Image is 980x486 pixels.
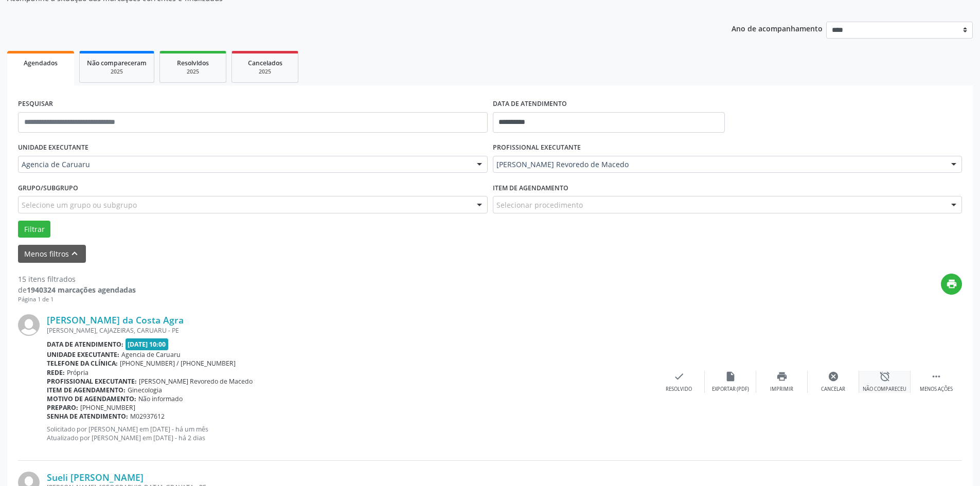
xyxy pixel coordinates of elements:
div: 2025 [87,68,147,76]
span: Agencia de Caruaru [121,350,181,359]
div: Não compareceu [863,386,906,393]
div: Menos ações [920,386,953,393]
span: Própria [67,368,88,377]
span: Não informado [138,394,183,403]
div: Resolvido [666,386,692,393]
label: Item de agendamento [493,180,568,196]
b: Preparo: [47,403,78,412]
div: 15 itens filtrados [18,274,136,284]
div: 2025 [239,68,291,76]
div: Página 1 de 1 [18,295,136,304]
b: Item de agendamento: [47,386,126,394]
a: [PERSON_NAME] da Costa Agra [47,314,184,326]
span: Agendados [24,59,58,67]
i: check [673,371,685,382]
div: Exportar (PDF) [712,386,749,393]
i: insert_drive_file [725,371,736,382]
span: [PERSON_NAME] Revoredo de Macedo [139,377,253,386]
label: PROFISSIONAL EXECUTANTE [493,140,581,156]
span: M02937612 [130,412,165,421]
i: cancel [828,371,839,382]
button: print [941,274,962,295]
span: Não compareceram [87,59,147,67]
i: alarm_off [879,371,890,382]
span: [PERSON_NAME] Revoredo de Macedo [496,159,941,170]
b: Unidade executante: [47,350,119,359]
a: Sueli [PERSON_NAME] [47,472,144,483]
i: keyboard_arrow_up [69,248,80,259]
div: 2025 [167,68,219,76]
label: DATA DE ATENDIMENTO [493,96,567,112]
span: Selecione um grupo ou subgrupo [22,200,137,210]
b: Motivo de agendamento: [47,394,136,403]
span: [PHONE_NUMBER] [80,403,135,412]
div: Imprimir [770,386,793,393]
b: Profissional executante: [47,377,137,386]
i:  [931,371,942,382]
label: Grupo/Subgrupo [18,180,78,196]
span: Agencia de Caruaru [22,159,467,170]
span: Cancelados [248,59,282,67]
span: Resolvidos [177,59,209,67]
b: Data de atendimento: [47,340,123,349]
span: Selecionar procedimento [496,200,583,210]
i: print [946,278,957,290]
p: Solicitado por [PERSON_NAME] em [DATE] - há um mês Atualizado por [PERSON_NAME] em [DATE] - há 2 ... [47,425,653,442]
div: [PERSON_NAME], CAJAZEIRAS, CARUARU - PE [47,326,653,335]
b: Telefone da clínica: [47,359,118,368]
div: Cancelar [821,386,845,393]
span: [DATE] 10:00 [126,338,169,350]
button: Filtrar [18,221,50,238]
span: Ginecologia [128,386,162,394]
img: img [18,314,40,336]
label: UNIDADE EXECUTANTE [18,140,88,156]
span: [PHONE_NUMBER] / [PHONE_NUMBER] [120,359,236,368]
b: Senha de atendimento: [47,412,128,421]
p: Ano de acompanhamento [732,22,823,34]
i: print [776,371,788,382]
b: Rede: [47,368,65,377]
button: Menos filtroskeyboard_arrow_up [18,245,86,263]
label: PESQUISAR [18,96,53,112]
strong: 1940324 marcações agendadas [27,285,136,295]
div: de [18,284,136,295]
